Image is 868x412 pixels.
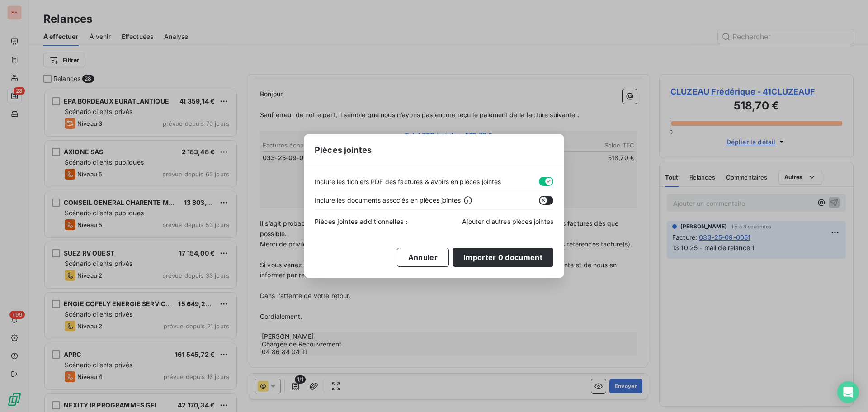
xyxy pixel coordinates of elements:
button: Annuler [397,248,449,267]
span: Inclure les documents associés en pièces jointes [315,195,461,205]
button: Importer 0 document [453,248,553,267]
div: Open Intercom Messenger [837,381,859,403]
span: Ajouter d’autres pièces jointes [462,218,553,225]
span: Pièces jointes additionnelles : [315,217,408,226]
span: Pièces jointes [315,144,372,156]
span: Inclure les fichiers PDF des factures & avoirs en pièces jointes [315,177,501,186]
